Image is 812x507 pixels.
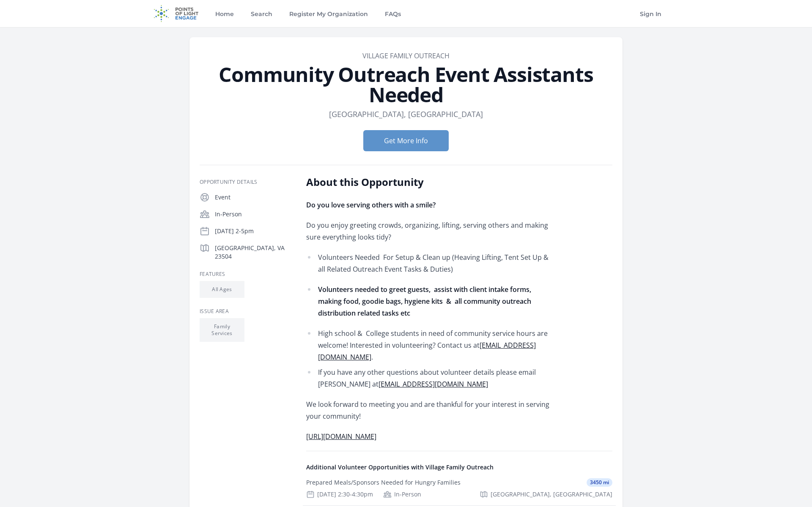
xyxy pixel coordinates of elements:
[215,193,293,202] p: Event
[215,244,293,261] p: [GEOGRAPHIC_DATA], VA 23504
[587,478,612,487] span: 3450 mi
[306,398,554,422] p: We look forward to meeting you and are thankful for your interest in serving your community!
[200,318,244,342] li: Family Services
[303,472,616,505] a: Prepared Meals/Sponsors Needed for Hungry Families 3450 mi [DATE] 2:30-4:30pm In-Person [GEOGRAPH...
[215,210,293,218] p: In-Person
[306,366,554,390] li: If you have any other questions about volunteer details please email [PERSON_NAME] at
[200,64,612,105] h1: Community Outreach Event Assistants Needed
[306,175,554,189] h2: About this Opportunity
[200,281,244,298] li: All Ages
[306,478,461,487] div: Prepared Meals/Sponsors Needed for Hungry Families
[383,490,421,499] div: In-Person
[362,51,450,60] a: Village Family Outreach
[318,285,531,318] strong: Volunteers needed to greet guests, assist with client intake forms, making food, goodie bags, hyg...
[306,327,554,363] li: High school & College students in need of community service hours are welcome! Interested in volu...
[306,219,554,243] p: Do you enjoy greeting crowds, organizing, lifting, serving others and making sure everything look...
[363,130,449,151] button: Get More Info
[200,308,293,315] h3: Issue area
[306,432,376,441] a: [URL][DOMAIN_NAME]
[491,490,612,499] span: [GEOGRAPHIC_DATA], [GEOGRAPHIC_DATA]
[306,463,612,472] h4: Additional Volunteer Opportunities with Village Family Outreach
[215,227,293,235] p: [DATE] 2-5pm
[329,108,483,120] dd: [GEOGRAPHIC_DATA], [GEOGRAPHIC_DATA]
[306,490,373,499] div: [DATE] 2:30-4:30pm
[306,251,554,275] li: Volunteers Needed For Setup & Clean up (Heaving Lifting, Tent Set Up & all Related Outreach Event...
[306,200,436,210] strong: Do you love serving others with a smile?
[379,379,488,389] a: [EMAIL_ADDRESS][DOMAIN_NAME]
[200,271,293,278] h3: Features
[200,179,293,185] h3: Opportunity Details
